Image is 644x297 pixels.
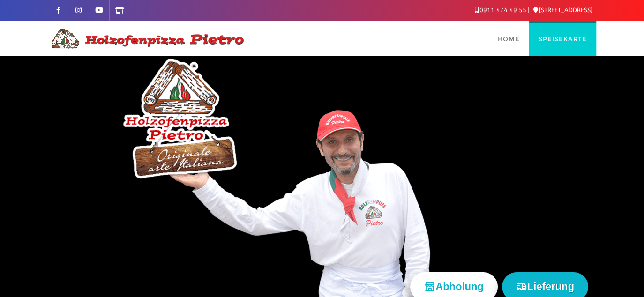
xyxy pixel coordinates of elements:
img: Logo [48,27,245,50]
a: [STREET_ADDRESS] [533,7,592,14]
span: Home [498,35,520,43]
span: Speisekarte [539,35,587,43]
a: 0911 474 49 55 [475,7,526,14]
a: Home [488,21,529,56]
a: Speisekarte [529,21,596,56]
